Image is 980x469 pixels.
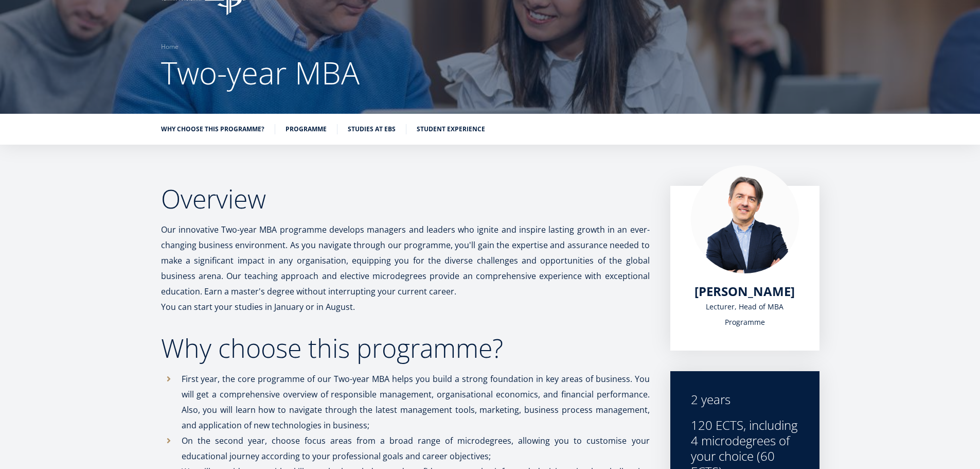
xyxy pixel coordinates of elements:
[348,124,396,134] a: Studies at EBS
[691,299,799,330] div: Lecturer, Head of MBA Programme
[182,371,650,433] p: First year, the core programme of our Two-year MBA helps you build a strong foundation in key are...
[691,165,799,273] img: Marko Rillo
[12,157,56,166] span: Two-year MBA
[691,392,799,407] div: 2 years
[694,283,795,300] span: [PERSON_NAME]
[161,299,650,315] p: You can start your studies in January or in August.
[161,124,264,134] a: Why choose this programme?
[182,433,650,464] p: On the second year, choose focus areas from a broad range of microdegrees, allowing you to custom...
[286,124,327,134] a: Programme
[161,186,650,212] h2: Overview
[3,170,9,177] input: Technology Innovation MBA
[694,284,795,299] a: [PERSON_NAME]
[161,51,360,94] span: Two-year MBA
[161,222,650,299] p: Our innovative Two-year MBA programme develops managers and leaders who ignite and inspire lastin...
[161,335,650,361] h2: Why choose this programme?
[161,42,179,52] a: Home
[3,144,9,150] input: One-year MBA (in Estonian)
[417,124,485,134] a: Student experience
[244,1,277,10] span: Last Name
[3,157,9,164] input: Two-year MBA
[12,170,99,179] span: Technology Innovation MBA
[12,143,96,152] span: One-year MBA (in Estonian)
